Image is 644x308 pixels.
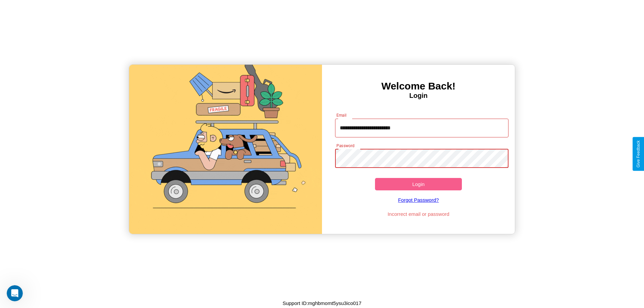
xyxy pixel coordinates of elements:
a: Forgot Password? [332,190,505,209]
iframe: Intercom live chat [7,285,23,301]
button: Login [375,178,462,190]
label: Password [336,143,354,148]
h3: Welcome Back! [322,80,515,92]
img: gif [129,65,322,234]
p: Support ID: mghbmomt5ysu3ico017 [282,299,361,308]
p: Incorrect email or password [332,209,505,219]
div: Give Feedback [636,140,641,168]
label: Email [336,112,347,118]
h4: Login [322,92,515,100]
